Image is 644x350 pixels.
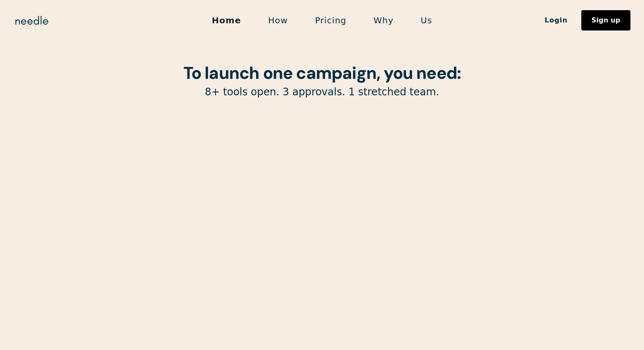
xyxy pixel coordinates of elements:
strong: To launch one campaign, you need: [183,62,461,84]
a: Pricing [301,11,360,29]
a: How [254,11,301,29]
a: Home [198,11,254,29]
a: Why [360,11,407,29]
p: 8+ tools open. 3 approvals. 1 stretched team. [106,86,538,99]
a: Sign up [581,10,630,31]
a: Us [407,11,446,29]
a: Login [531,13,581,28]
div: Sign up [591,17,620,24]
